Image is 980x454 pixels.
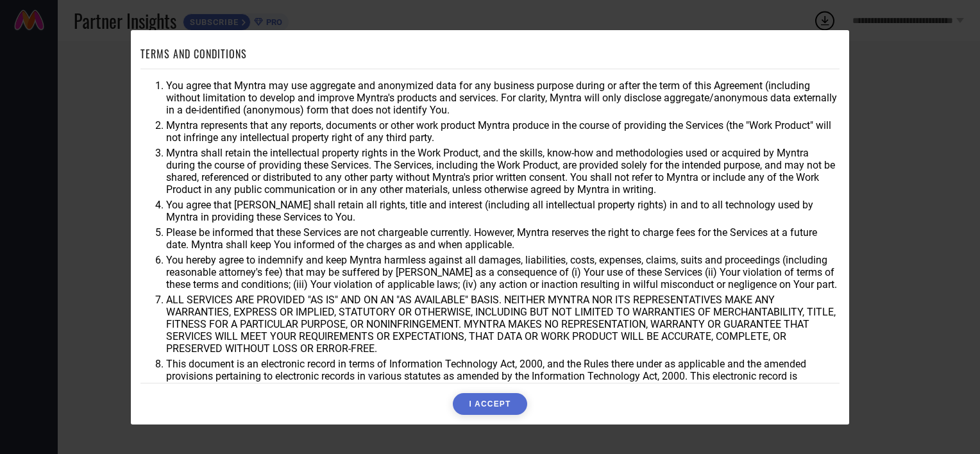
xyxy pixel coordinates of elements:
li: This document is an electronic record in terms of Information Technology Act, 2000, and the Rules... [166,358,840,394]
button: I ACCEPT [453,393,527,415]
li: You hereby agree to indemnify and keep Myntra harmless against all damages, liabilities, costs, e... [166,254,840,290]
li: You agree that Myntra may use aggregate and anonymized data for any business purpose during or af... [166,80,840,116]
li: Please be informed that these Services are not chargeable currently. However, Myntra reserves the... [166,226,840,251]
li: You agree that [PERSON_NAME] shall retain all rights, title and interest (including all intellect... [166,199,840,223]
h1: TERMS AND CONDITIONS [140,46,247,62]
li: ALL SERVICES ARE PROVIDED "AS IS" AND ON AN "AS AVAILABLE" BASIS. NEITHER MYNTRA NOR ITS REPRESEN... [166,294,840,355]
li: Myntra shall retain the intellectual property rights in the Work Product, and the skills, know-ho... [166,147,840,196]
li: Myntra represents that any reports, documents or other work product Myntra produce in the course ... [166,119,840,144]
